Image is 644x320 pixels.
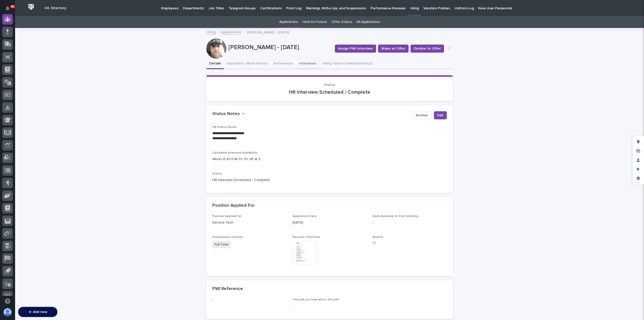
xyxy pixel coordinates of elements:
a: Powered byPylon [35,93,61,97]
a: Hold for Future [303,16,327,28]
a: Applications [279,16,298,28]
p: - [373,220,447,225]
div: 🔗 [31,64,35,68]
span: Status [212,172,222,175]
button: Details [206,59,224,69]
p: - [212,298,287,303]
a: Applications [221,29,241,35]
p: - [293,303,367,309]
p: Service Tech [212,220,287,225]
button: Make an Offer [378,45,409,53]
span: Resume / Portfolio [293,236,320,239]
span: Decline to Offer [414,46,441,51]
button: Add new [18,307,57,317]
button: Interviews [296,59,319,69]
img: 1736555164131-43832dd5-751b-4058-ba23-39d91318e5a0 [5,78,14,87]
img: Stacker [5,5,15,15]
div: Manage fields and data [634,147,643,156]
span: Archive [416,113,428,118]
div: App settings [634,174,643,183]
span: HR Status Notes [212,126,237,129]
span: Help Docs [10,63,27,68]
span: Candidate Interview Availability [212,151,257,154]
a: All Applications [356,16,380,28]
p: HR Interview Scheduled / Complete [212,89,447,95]
p: [PERSON_NAME] - [DATE] [228,44,331,51]
span: Date Available to Start Working [373,215,418,218]
span: Employment Options [212,236,243,239]
button: users-avatar [2,307,13,317]
p: [DATE] [293,220,367,225]
span: Status [324,83,335,87]
div: Manage users [634,156,643,165]
div: Start new chat [17,78,83,83]
span: Archive [373,236,383,239]
span: Assign PWI Interview [338,46,373,51]
h2: PWI Reference [212,286,243,292]
h2: Status Notes [212,111,240,117]
button: Start new chat [86,79,92,85]
button: Notifications [2,3,13,14]
span: Pylon [50,93,61,97]
h2: 04. Directory [45,6,66,10]
div: 📖 [5,64,9,68]
span: Make an Offer [381,46,405,51]
a: 📖Help Docs [3,61,29,70]
button: Education / Work History [224,59,270,69]
span: How did you hear about this job? [293,298,339,301]
span: Full-Time [212,241,231,248]
a: Offer Status [332,16,352,28]
button: Assign PWI Interview [335,45,376,53]
span: Position Applied For [212,215,242,218]
div: Edit layout [634,137,643,147]
h2: Position Applied For [212,203,255,208]
button: Decline to Offer [411,45,444,53]
p: Works 6:30-5 M-Th. Fri off at 3. [212,157,447,162]
div: We're available if you need us! [17,83,64,87]
a: Hiring [206,29,216,35]
div: Preview as [634,165,643,174]
button: Archive [411,111,432,119]
div: Notifications80 [6,6,13,14]
button: References [270,59,296,69]
p: Welcome 👋 [5,20,92,28]
img: Workspace Logo [26,2,36,12]
p: 80 [11,5,14,8]
button: Edit [434,111,447,119]
p: HR Interview Scheduled / Complete [212,177,447,183]
p: How can we help? [5,28,92,36]
button: Hiring Team Communication (2) [319,59,375,69]
button: Open support chat [2,296,13,306]
a: 🔗Onboarding Call [29,61,66,70]
span: Onboarding Call [36,63,64,68]
span: Application Date [293,215,317,218]
p: [PERSON_NAME] - [DATE] [247,29,289,35]
button: Status Notes [212,111,245,117]
span: Edit [437,113,444,118]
